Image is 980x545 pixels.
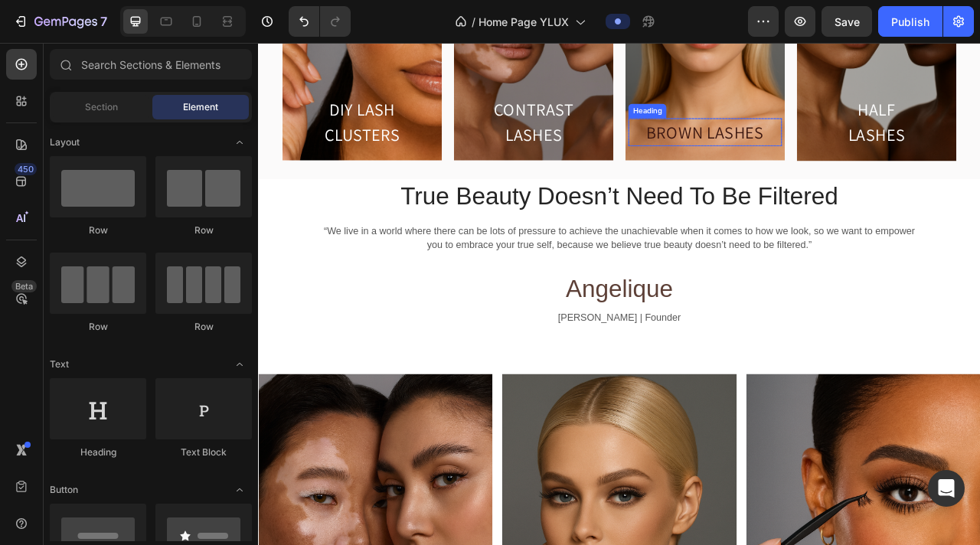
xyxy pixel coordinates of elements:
[78,230,841,266] p: “We live in a world where there can be lots of pressure to achieve the unachievable when it comes...
[227,352,252,377] span: Toggle open
[730,67,844,135] h2: HALF LASHES
[258,43,980,545] iframe: Design area
[183,100,218,114] span: Element
[472,14,475,30] span: /
[227,478,252,502] span: Toggle open
[266,67,434,134] h2: CONTRAST LASHES
[289,6,351,37] div: Undo/Redo
[227,130,252,155] span: Toggle open
[479,14,569,30] span: Home Page YLUX
[85,100,118,114] span: Section
[78,294,841,331] p: Angelique
[50,224,146,237] div: Row
[891,14,929,30] div: Publish
[11,280,37,292] div: Beta
[50,49,252,80] input: Search Sections & Elements
[155,224,252,237] div: Row
[50,445,146,459] div: Heading
[50,483,78,497] span: Button
[928,470,965,507] div: Open Intercom Messenger
[155,320,252,334] div: Row
[822,6,872,37] button: Save
[100,12,107,31] p: 7
[50,357,69,371] span: Text
[471,96,666,131] h2: BROWN LASHES
[50,135,80,149] span: Layout
[6,6,114,37] button: 7
[50,320,146,334] div: Row
[835,15,860,28] span: Save
[878,6,942,37] button: Publish
[155,445,252,459] div: Text Block
[474,80,516,93] div: Heading
[78,340,841,358] p: [PERSON_NAME] | Founder
[15,163,37,175] div: 450
[78,175,841,214] p: True Beauty Doesn’t Need To Be Filtered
